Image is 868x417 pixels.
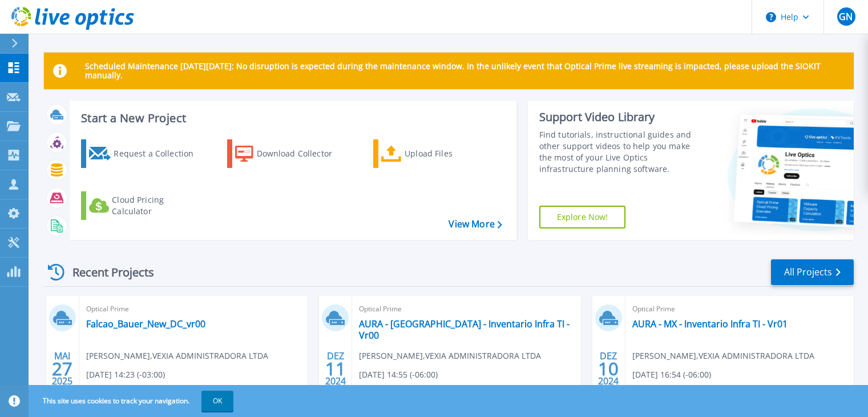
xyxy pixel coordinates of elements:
span: 27 [52,364,72,374]
a: AURA - MX - Inventario Infra TI - Vr01 [632,318,788,330]
a: All Projects [771,259,854,285]
a: Explore Now! [539,206,626,228]
span: [DATE] 16:54 (-06:00) [632,368,711,381]
div: Upload Files [405,142,496,165]
span: 10 [598,364,619,374]
span: This site uses cookies to track your navigation. [31,391,233,411]
span: GN [839,12,853,21]
span: Optical Prime [632,303,847,315]
div: Recent Projects [44,258,169,286]
span: Optical Prime [359,303,574,315]
a: Falcao_Bauer_New_DC_vr00 [86,318,205,330]
a: AURA - [GEOGRAPHIC_DATA] - Inventario Infra TI - Vr00 [359,318,574,341]
div: DEZ 2024 [597,348,619,390]
span: [PERSON_NAME] , VEXIA ADMINISTRADORA LTDA [359,350,541,362]
div: Support Video Library [539,110,703,125]
button: OK [201,391,233,411]
div: MAI 2025 [51,348,73,390]
span: Optical Prime [86,303,301,315]
h3: Start a New Project [81,112,502,125]
a: Request a Collection [81,139,208,168]
div: Cloud Pricing Calculator [112,194,203,217]
span: [PERSON_NAME] , VEXIA ADMINISTRADORA LTDA [86,350,268,362]
p: Scheduled Maintenance [DATE][DATE]: No disruption is expected during the maintenance window. In t... [85,62,845,80]
div: DEZ 2024 [325,348,346,390]
div: Download Collector [257,142,348,165]
a: View More [449,219,502,230]
span: 11 [325,364,346,374]
span: [DATE] 14:23 (-03:00) [86,368,165,381]
a: Upload Files [373,139,500,168]
div: Find tutorials, instructional guides and other support videos to help you make the most of your L... [539,129,703,175]
span: [DATE] 14:55 (-06:00) [359,368,438,381]
div: Request a Collection [114,142,205,165]
a: Cloud Pricing Calculator [81,191,208,220]
span: [PERSON_NAME] , VEXIA ADMINISTRADORA LTDA [632,350,814,362]
a: Download Collector [227,139,354,168]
